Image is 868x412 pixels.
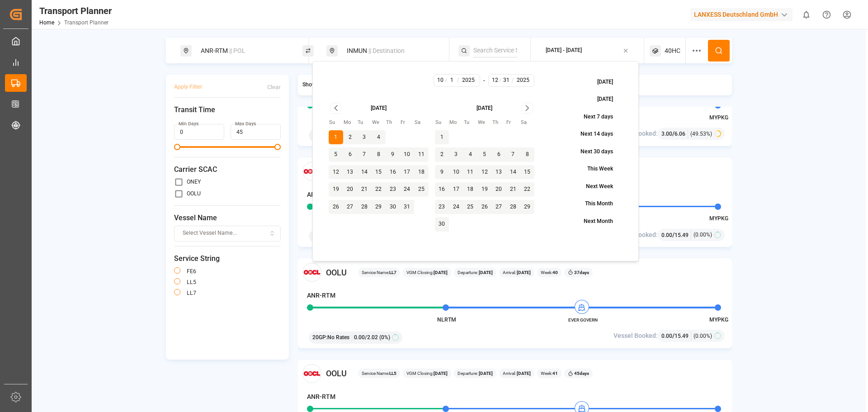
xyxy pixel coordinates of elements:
button: Help Center [816,5,837,25]
div: - [483,74,485,87]
span: VGM Closing: [406,269,448,276]
button: Go to next month [522,103,533,114]
button: 22 [520,182,535,197]
button: 4 [372,130,386,145]
th: Saturday [520,118,535,127]
button: Next 30 days [560,144,623,160]
div: LANXESS Deutschland GmbH [690,8,793,21]
button: 2 [435,147,449,162]
button: show 0 new notifications [796,5,816,25]
button: 14 [357,165,372,180]
b: 41 [552,371,558,376]
span: Transit Time [174,104,281,115]
span: OOLU [326,266,347,279]
button: 6 [492,147,506,162]
span: (0.00%) [693,231,712,239]
button: 30 [386,200,400,214]
b: 40 [552,270,558,275]
div: [DATE] - [DATE] [546,47,582,55]
b: [DATE] [516,371,531,376]
span: Week: [541,269,558,276]
span: / [457,76,459,85]
button: 20 [492,182,506,197]
button: 14 [506,165,520,180]
th: Thursday [492,118,506,127]
label: ONEY [187,179,201,185]
button: 16 [386,165,400,180]
th: Saturday [414,118,429,127]
span: Show : [302,81,319,89]
b: 37 days [574,270,589,275]
button: 27 [343,200,358,214]
span: Service Name: [362,370,396,377]
span: EVER GOVERN [558,317,608,323]
button: 25 [463,200,478,214]
label: LL5 [187,279,196,285]
button: 18 [414,165,429,180]
a: Home [39,19,54,26]
button: 18 [463,182,478,197]
span: Carrier SCAC [174,164,281,175]
button: Clear [267,79,281,95]
th: Friday [506,118,520,127]
button: 12 [329,165,343,180]
button: 12 [477,165,492,180]
span: Minimum [174,144,180,150]
h4: ANR-RTM [307,392,335,402]
button: Go to previous month [330,103,342,114]
button: 19 [329,182,343,197]
span: Service String [174,253,281,264]
span: Arrival: [503,269,531,276]
button: 7 [357,147,372,162]
button: 16 [435,182,449,197]
th: Sunday [435,118,449,127]
th: Thursday [386,118,400,127]
button: 9 [386,147,400,162]
h4: ANR-RTM [307,291,335,300]
button: 11 [463,165,478,180]
th: Wednesday [477,118,492,127]
div: [DATE] [371,104,387,113]
b: LL7 [389,270,396,275]
button: 21 [357,182,372,197]
button: 8 [372,147,386,162]
button: 11 [414,147,429,162]
button: 6 [343,147,358,162]
span: MYPKG [709,114,728,121]
button: 1 [329,130,343,145]
th: Tuesday [463,118,478,127]
span: 0.00 / 2.02 [354,333,378,341]
button: 7 [506,147,520,162]
span: Vessel Booked: [613,331,658,341]
button: 27 [492,200,506,214]
button: [DATE] - [DATE] [536,42,639,60]
button: 24 [400,182,415,197]
button: 26 [477,200,492,214]
label: FE6 [187,269,196,274]
button: 10 [449,165,463,180]
span: Arrival: [503,370,531,377]
img: Carrier [302,364,321,383]
input: Search Service String [473,44,517,57]
input: YYYY [459,76,478,85]
input: YYYY [514,76,533,85]
button: 8 [520,147,535,162]
label: OOLU [187,191,201,196]
div: / [661,331,691,341]
button: 25 [414,182,429,197]
button: Next Week [565,179,623,194]
input: M [490,76,500,85]
button: 23 [386,182,400,197]
span: / [512,76,514,85]
h4: ANR-RTM [307,190,335,199]
button: Next 7 days [563,109,623,125]
b: [DATE] [434,371,448,376]
b: [DATE] [516,270,531,275]
button: 1 [435,130,449,145]
span: (49.53%) [690,130,712,138]
div: Transport Planner [39,4,112,18]
button: 26 [329,200,343,214]
span: MYPKG [709,215,728,222]
div: [DATE] [476,104,492,113]
span: 3.00 [661,131,672,137]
